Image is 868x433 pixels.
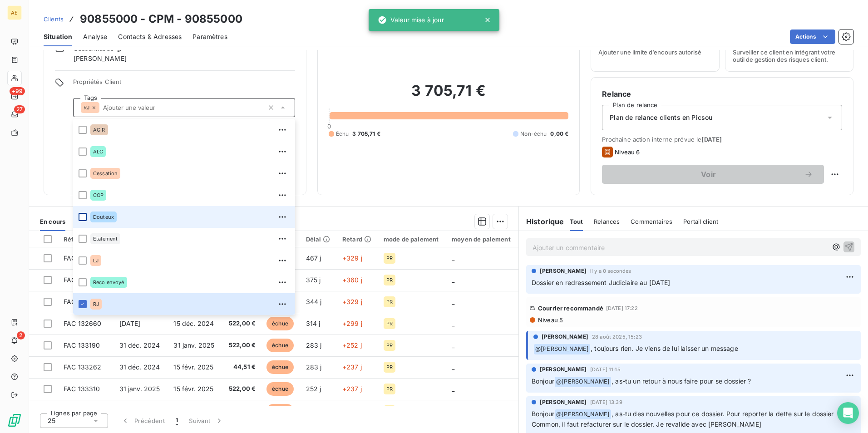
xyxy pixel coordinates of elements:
span: échue [266,382,294,396]
span: _ [452,276,454,284]
span: [PERSON_NAME] [540,267,587,275]
span: 31 janv. 2025 [173,341,214,349]
span: 314 j [306,320,321,327]
span: [DATE] 17:22 [606,305,638,311]
span: Relances [594,218,620,225]
span: 344 j [306,298,322,305]
span: Ajouter une limite d’encours autorisé [598,49,701,56]
span: FAC 132170 [64,276,100,284]
span: +252 j [342,341,362,349]
span: Bonjour [532,410,554,418]
span: Bonjour [532,377,554,385]
input: Ajouter une valeur [99,103,263,112]
span: PR [386,364,393,370]
span: FAC 132547 [64,298,101,305]
span: Contacts & Adresses [118,32,182,41]
span: Etalement [93,236,118,241]
span: Niveau 6 [615,148,640,156]
span: 44,51 € [227,363,256,372]
span: PR [386,343,393,348]
span: 0,00 € [550,130,568,138]
span: Paramètres [192,32,227,41]
button: Voir [602,165,824,184]
span: _ [452,363,454,371]
div: Retard [342,236,373,243]
span: PR [386,299,393,305]
span: Clients [44,15,64,23]
div: AE [7,5,22,20]
span: [DATE] 13:39 [590,399,622,405]
span: Échu [336,130,349,138]
span: , toujours rien. Je viens de lui laisser un message [591,344,738,352]
h2: 3 705,71 € [329,82,569,109]
span: +237 j [342,385,362,393]
span: [PERSON_NAME] [540,398,587,406]
span: 467 j [306,254,321,262]
h6: Relance [602,89,842,99]
button: 1 [170,411,183,430]
span: Cessation [93,171,118,176]
span: 522,00 € [227,341,256,350]
button: Suivant [183,411,229,430]
span: LJ [93,258,99,263]
span: [DATE] [119,320,141,327]
span: , as-tu un retour à nous faire pour se dossier ? [612,377,751,385]
button: Actions [790,30,835,44]
span: +299 j [342,320,362,327]
span: +329 j [342,254,362,262]
div: mode de paiement [384,236,441,243]
span: Commentaires [631,218,672,225]
div: Délai [306,236,331,243]
span: Voir [613,171,804,178]
span: 0 [327,123,331,130]
span: @ [PERSON_NAME] [534,344,590,354]
span: FAC 133190 [64,341,100,349]
span: _ [452,320,454,327]
span: _ [452,254,454,262]
span: 28 août 2025, 15:23 [592,334,642,340]
h6: Historique [519,216,564,227]
span: _ [452,385,454,393]
span: PR [386,321,393,326]
span: 15 déc. 2024 [173,320,214,327]
span: PR [386,277,393,283]
span: @ [PERSON_NAME] [555,377,611,387]
span: _ [452,341,454,349]
button: Précédent [115,411,170,430]
span: [DATE] 11:15 [590,367,621,372]
span: [PERSON_NAME] [74,54,127,63]
span: FAC 133262 [64,363,102,371]
span: 15 févr. 2025 [173,385,213,393]
span: PR [386,386,393,392]
span: @ [PERSON_NAME] [555,409,611,420]
span: échue [266,360,294,374]
span: En cours [40,218,65,225]
span: Niveau 5 [537,316,563,324]
span: Prochaine action interne prévue le [602,136,842,143]
span: +237 j [342,363,362,371]
span: _ [452,298,454,305]
span: +360 j [342,276,362,284]
span: AGIR [93,127,105,133]
span: +329 j [342,298,362,305]
span: Reco envoyé [93,280,124,285]
span: Portail client [683,218,718,225]
span: [PERSON_NAME] [540,365,587,374]
span: FAC 133310 [64,385,100,393]
span: Dossier en redressement Judiciaire au [DATE] [532,279,671,286]
span: 522,00 € [227,384,256,394]
div: Open Intercom Messenger [837,402,859,424]
span: Analyse [83,32,107,41]
span: Propriétés Client [73,78,295,91]
span: 375 j [306,276,321,284]
h3: 90855000 - CPM - 90855000 [80,11,242,27]
span: RJ [84,105,89,110]
span: Situation [44,32,72,41]
span: 31 déc. 2024 [119,363,160,371]
span: il y a 0 secondes [590,268,631,274]
span: 31 janv. 2025 [119,385,160,393]
span: 522,00 € [227,319,256,328]
span: 283 j [306,341,322,349]
span: échue [266,317,294,330]
span: 283 j [306,363,322,371]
